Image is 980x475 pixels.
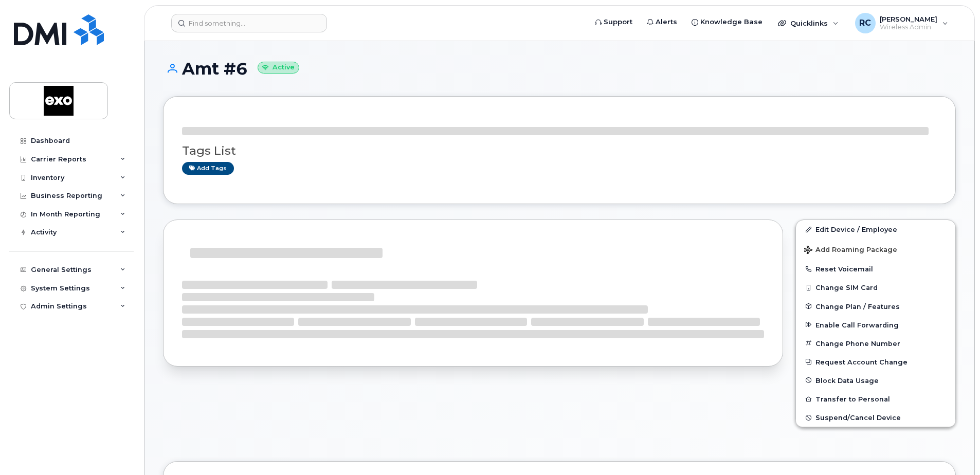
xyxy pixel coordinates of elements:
[182,144,937,157] h3: Tags List
[796,220,955,239] a: Edit Device / Employee
[796,239,955,260] button: Add Roaming Package
[796,316,955,334] button: Enable Call Forwarding
[796,297,955,316] button: Change Plan / Features
[815,414,901,422] span: Suspend/Cancel Device
[182,162,234,175] a: Add tags
[796,353,955,371] button: Request Account Change
[804,246,897,255] span: Add Roaming Package
[815,302,900,310] span: Change Plan / Features
[796,371,955,390] button: Block Data Usage
[796,278,955,297] button: Change SIM Card
[796,390,955,408] button: Transfer to Personal
[796,260,955,278] button: Reset Voicemail
[796,334,955,353] button: Change Phone Number
[815,321,899,328] span: Enable Call Forwarding
[163,60,956,78] h1: Amt #6
[796,408,955,427] button: Suspend/Cancel Device
[258,62,299,74] small: Active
